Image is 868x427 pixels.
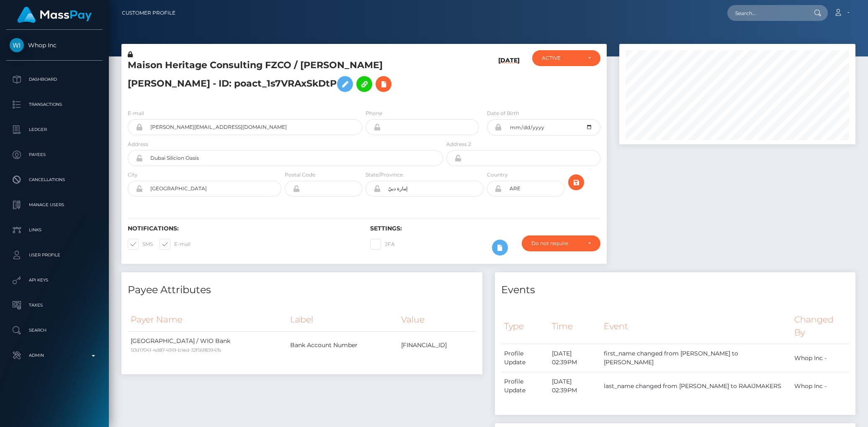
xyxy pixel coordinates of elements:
[6,169,103,190] a: Cancellations
[17,7,92,23] img: MassPay Logo
[487,110,519,117] label: Date of Birth
[10,174,99,186] p: Cancellations
[128,225,358,232] h6: Notifications:
[287,308,398,331] th: Label
[501,344,549,372] td: Profile Update
[10,274,99,286] p: API Keys
[122,4,175,22] a: Customer Profile
[6,320,103,341] a: Search
[601,308,791,344] th: Event
[128,331,287,359] td: [GEOGRAPHIC_DATA] / WIO Bank
[10,98,99,111] p: Transactions
[498,57,520,99] h6: [DATE]
[398,331,476,359] td: [FINANCIAL_ID]
[10,224,99,236] p: Links
[6,345,103,366] a: Admin
[10,299,99,312] p: Taxes
[531,240,581,247] div: Do not require
[791,372,849,400] td: Whop Inc -
[160,239,191,250] label: E-mail
[791,308,849,344] th: Changed By
[366,110,382,117] label: Phone
[727,5,806,21] input: Search...
[10,38,24,52] img: Whop Inc
[549,372,601,400] td: [DATE] 02:39PM
[128,283,476,297] h4: Payee Attributes
[10,123,99,136] p: Ledger
[601,344,791,372] td: first_name changed from [PERSON_NAME] to [PERSON_NAME]
[128,308,287,331] th: Payer Name
[6,41,103,49] span: Whop Inc
[370,225,600,232] h6: Settings:
[10,349,99,362] p: Admin
[10,199,99,211] p: Manage Users
[287,331,398,359] td: Bank Account Number
[6,69,103,90] a: Dashboard
[128,171,138,179] label: City
[128,59,438,96] h5: Maison Heritage Consulting FZCO / [PERSON_NAME] [PERSON_NAME] - ID: poact_1s7VRAxSkDtP
[285,171,315,179] label: Postal Code
[10,249,99,261] p: User Profile
[6,245,103,266] a: User Profile
[549,344,601,372] td: [DATE] 02:39PM
[370,239,395,250] label: 2FA
[366,171,403,179] label: State/Province
[6,295,103,316] a: Taxes
[791,344,849,372] td: Whop Inc -
[6,144,103,165] a: Payees
[6,119,103,140] a: Ledger
[6,94,103,115] a: Transactions
[398,308,476,331] th: Value
[446,141,471,148] label: Address 2
[128,239,153,250] label: SMS
[532,50,600,66] button: ACTIVE
[501,283,850,297] h4: Events
[501,372,549,400] td: Profile Update
[10,324,99,337] p: Search
[522,235,600,251] button: Do not require
[501,308,549,344] th: Type
[131,347,222,353] small: 50d17041-4d87-4919-b1ed-32f56f83947b
[487,171,508,179] label: Country
[10,148,99,161] p: Payees
[601,372,791,400] td: last_name changed from [PERSON_NAME] to RAAIJMAKERS
[128,110,144,117] label: E-mail
[542,55,581,61] div: ACTIVE
[6,270,103,291] a: API Keys
[6,220,103,240] a: Links
[128,141,148,148] label: Address
[6,194,103,215] a: Manage Users
[549,308,601,344] th: Time
[10,73,99,86] p: Dashboard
